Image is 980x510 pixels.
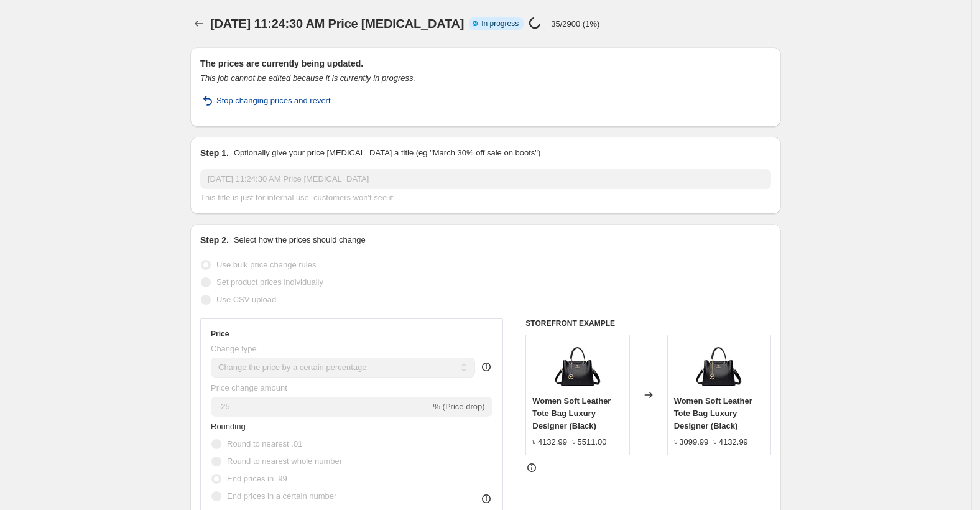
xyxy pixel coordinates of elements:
[200,169,771,189] input: 30% off holiday sale
[227,474,287,483] span: End prices in .99
[553,341,603,391] img: 6c54da93d07898beb17f1021f4b04020_80x.jpg
[200,73,415,83] i: This job cannot be edited because it is currently in progress.
[227,457,342,466] span: Round to nearest whole number
[713,436,748,448] strike: ৳ 4132.99
[234,147,540,159] p: Optionally give your price [MEDICAL_DATA] a title (eg "March 30% off sale on boots")
[227,439,302,448] span: Round to nearest .01
[532,396,611,430] span: Women Soft Leather Tote Bag Luxury Designer (Black)
[216,277,323,287] span: Set product prices individually
[211,422,246,431] span: Rounding
[551,19,599,29] p: 35/2900 (1%)
[480,361,492,373] div: help
[216,95,331,107] span: Stop changing prices and revert
[572,436,607,448] strike: ৳ 5511.00
[216,260,316,269] span: Use bulk price change rules
[200,193,393,202] span: This title is just for internal use, customers won't see it
[193,91,338,111] button: Stop changing prices and revert
[190,15,208,32] button: Price change jobs
[227,491,336,501] span: End prices in a certain number
[211,329,229,339] h3: Price
[200,147,229,159] h2: Step 1.
[433,402,484,411] span: % (Price drop)
[210,17,464,30] span: [DATE] 11:24:30 AM Price [MEDICAL_DATA]
[694,341,744,391] img: 6c54da93d07898beb17f1021f4b04020_80x.jpg
[200,57,771,70] h2: The prices are currently being updated.
[211,397,430,417] input: -15
[674,436,709,448] div: ৳ 3099.99
[532,436,567,448] div: ৳ 4132.99
[674,396,752,430] span: Women Soft Leather Tote Bag Luxury Designer (Black)
[234,234,366,246] p: Select how the prices should change
[481,19,519,29] span: In progress
[211,383,287,392] span: Price change amount
[216,295,276,304] span: Use CSV upload
[525,318,771,328] h6: STOREFRONT EXAMPLE
[211,344,257,353] span: Change type
[200,234,229,246] h2: Step 2.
